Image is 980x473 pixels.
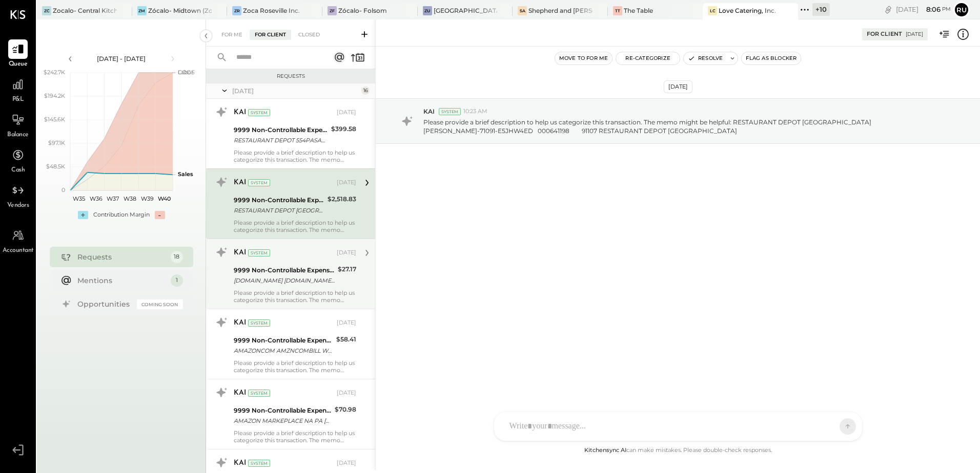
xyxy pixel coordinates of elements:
[555,52,612,64] button: Move to for me
[234,205,324,216] div: RESTAURANT DEPOT [GEOGRAPHIC_DATA][PERSON_NAME]-71091-E5JHW4ED 000641198 91107 RESTAURANT DEPOT [...
[463,107,487,116] span: 10:23 AM
[1,145,35,175] a: Cash
[248,249,270,256] div: System
[439,108,461,115] div: System
[953,2,970,18] button: Ru
[171,251,183,263] div: 18
[178,69,193,76] text: Labor
[1,75,35,104] a: P&L
[248,109,270,116] div: System
[216,30,248,40] div: For Me
[77,299,132,309] div: Opportunities
[337,319,356,327] div: [DATE]
[232,87,359,95] div: [DATE]
[234,178,246,188] div: KAI
[78,211,88,219] div: +
[664,80,692,93] div: [DATE]
[48,139,65,146] text: $97.1K
[684,52,727,64] button: Resolve
[77,252,166,262] div: Requests
[234,346,333,356] div: AMAZONCOM AMZNCOMBILL WA [PERSON_NAME]-72057-475UYK7PV4Q MERCHANDISE [DOMAIN_NAME] [DOMAIN_NAME][...
[171,274,183,287] div: 1
[93,211,150,219] div: Contribution Margin
[337,109,356,117] div: [DATE]
[234,265,335,275] div: 9999 Non-Controllable Expenses:Other Income and Expenses:To Be Classified P&L
[337,179,356,187] div: [DATE]
[248,390,270,397] div: System
[613,6,622,15] div: TT
[248,319,270,327] div: System
[906,31,923,38] div: [DATE]
[708,6,717,15] div: LC
[53,6,117,15] div: Zocalo- Central Kitchen (Commissary)
[328,6,337,15] div: ZF
[896,5,951,14] div: [DATE]
[11,166,25,175] span: Cash
[423,118,945,135] p: Please provide a brief description to help us categorize this transaction. The memo might be help...
[234,195,324,205] div: 9999 Non-Controllable Expenses:Other Income and Expenses:To Be Classified P&L
[234,405,332,416] div: 9999 Non-Controllable Expenses:Other Income and Expenses:To Be Classified P&L
[9,60,28,69] span: Queue
[518,6,527,15] div: Sa
[140,195,153,202] text: W39
[3,246,34,255] span: Accountant
[719,6,776,15] div: Love Catering, Inc.
[72,195,85,202] text: W35
[234,107,246,118] div: KAI
[423,6,432,15] div: ZU
[234,388,246,398] div: KAI
[46,163,65,170] text: $48.5K
[1,181,35,210] a: Vendors
[211,73,370,80] div: Requests
[234,149,356,163] div: Please provide a brief description to help us categorize this transaction. The memo might be help...
[248,179,270,186] div: System
[234,318,246,328] div: KAI
[234,248,246,258] div: KAI
[1,110,35,140] a: Balance
[137,299,183,309] div: Coming Soon
[107,195,119,202] text: W37
[234,275,335,286] div: [DOMAIN_NAME] [DOMAIN_NAME][URL] WA XXXX3006
[331,124,356,134] div: $399.58
[335,404,356,415] div: $70.98
[234,125,328,135] div: 9999 Non-Controllable Expenses:Other Income and Expenses:To Be Classified P&L
[89,195,102,202] text: W36
[234,335,333,346] div: 9999 Non-Controllable Expenses:Other Income and Expenses:To Be Classified P&L
[1,39,35,69] a: Queue
[137,6,147,15] div: ZM
[248,460,270,467] div: System
[157,195,170,202] text: W40
[77,275,166,286] div: Mentions
[148,6,212,15] div: Zócalo- Midtown (Zoca Inc.)
[44,69,65,76] text: $242.7K
[361,87,370,95] div: 16
[528,6,593,15] div: Shepherd and [PERSON_NAME]
[234,289,356,304] div: Please provide a brief description to help us categorize this transaction. The memo might be help...
[42,6,51,15] div: ZC
[234,458,246,468] div: KAI
[812,3,830,16] div: + 10
[742,52,801,64] button: Flag as Blocker
[434,6,498,15] div: [GEOGRAPHIC_DATA]
[62,186,65,193] text: 0
[293,30,325,40] div: Closed
[234,135,328,145] div: RESTAURANT DEPOT 554PASADENA [GEOGRAPHIC_DATA][PERSON_NAME]-72057-00325896 [PHONE_NUMBER] RESTAUR...
[234,359,356,374] div: Please provide a brief description to help us categorize this transaction. The memo might be help...
[624,6,653,15] div: The Table
[338,264,356,274] div: $27.17
[423,107,435,116] span: KAI
[44,92,65,99] text: $194.2K
[250,30,291,40] div: For Client
[883,4,893,15] div: copy link
[124,195,136,202] text: W38
[234,219,356,233] div: Please provide a brief description to help us categorize this transaction. The memo might be help...
[78,54,165,63] div: [DATE] - [DATE]
[1,226,35,255] a: Accountant
[338,6,387,15] div: Zócalo- Folsom
[234,416,332,426] div: AMAZON MARKEPLACE NA PA [PERSON_NAME]-71075-7B7P77ADK74 MERCHANDISE AMAZON MARKETPLACE NA PA [DOM...
[336,334,356,345] div: $58.41
[232,6,241,15] div: ZR
[178,170,193,178] text: Sales
[337,389,356,397] div: [DATE]
[616,52,680,64] button: Re-Categorize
